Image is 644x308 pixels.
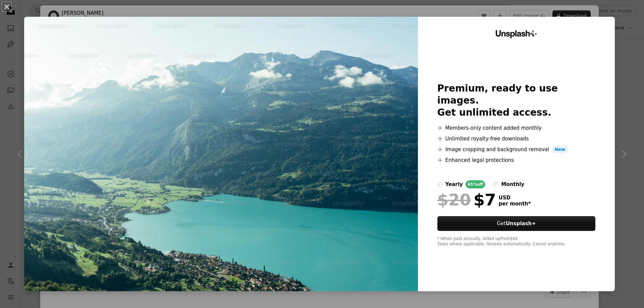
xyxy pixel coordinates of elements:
h2: Premium, ready to use images. Get unlimited access. [437,82,596,119]
div: 65% off [466,180,485,188]
div: * When paid annually, billed upfront $84 Taxes where applicable. Renews automatically. Cancel any... [437,236,596,247]
input: monthly [493,182,498,187]
span: per month * [499,201,531,207]
li: Members-only content added monthly [437,124,596,132]
input: yearly65%off [437,182,443,187]
strong: Unsplash+ [506,221,536,227]
li: Image cropping and background removal [437,145,596,153]
li: Enhanced legal protections [437,156,596,164]
span: USD [499,195,531,201]
div: monthly [501,180,524,188]
div: $7 [437,191,496,208]
button: GetUnsplash+ [437,216,596,231]
span: $20 [437,191,471,208]
div: yearly [445,180,463,188]
li: Unlimited royalty-free downloads [437,135,596,143]
span: New [552,145,568,153]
